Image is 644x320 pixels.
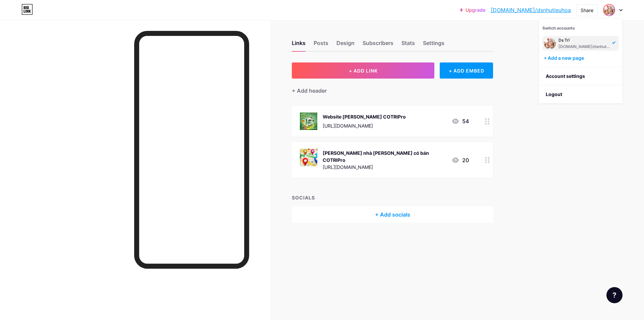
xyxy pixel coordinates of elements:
div: Settings [423,39,444,51]
img: Website chính thức của COTRIPro [300,112,317,130]
li: Logout [539,85,622,103]
span: + ADD LINK [349,68,378,74]
a: Account settings [539,67,622,85]
div: [DOMAIN_NAME]/dsnhutieuhoa [558,44,610,49]
div: Subscribers [363,39,393,51]
img: Tìm nhà thuốc có bán COTRIPro [300,149,317,166]
span: Switch accounts [542,26,575,31]
div: Website [PERSON_NAME] COTRIPro [323,113,406,120]
div: Links [292,39,306,51]
div: [URL][DOMAIN_NAME] [323,164,446,171]
div: Design [336,39,355,51]
div: + ADD EMBED [440,62,493,79]
div: + Add a new page [544,55,619,61]
div: [URL][DOMAIN_NAME] [323,122,406,129]
div: [PERSON_NAME] nhà [PERSON_NAME] có bán COTRIPro [323,149,446,164]
img: Gel bôi trĩ COTRIPRO [544,37,556,49]
button: + ADD LINK [292,62,434,79]
div: SOCIALS [292,194,493,201]
div: Stats [401,39,415,51]
div: 54 [451,117,469,125]
div: 20 [451,156,469,164]
img: Gel bôi trĩ COTRIPRO [604,5,614,15]
div: Posts [314,39,328,51]
a: Upgrade [460,7,485,13]
div: Ds Trĩ [558,38,610,43]
div: + Add socials [292,207,493,223]
div: + Add header [292,87,327,95]
div: Share [581,7,593,14]
a: [DOMAIN_NAME]/dsnhutieuhoa [491,6,571,14]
